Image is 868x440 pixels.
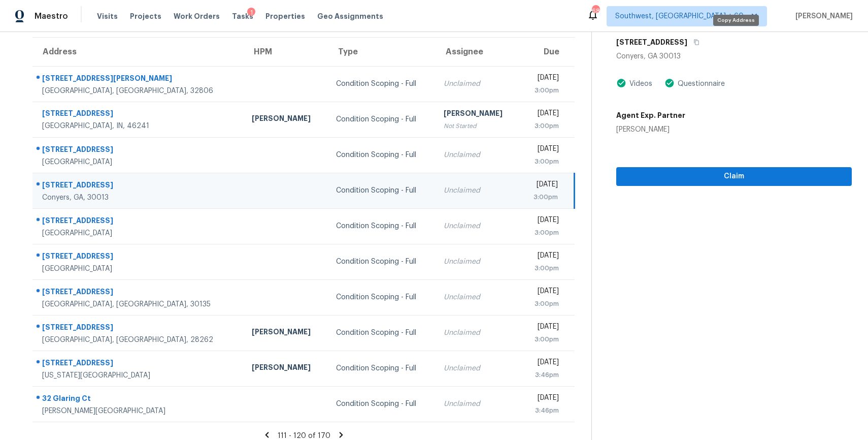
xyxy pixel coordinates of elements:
div: 3:00pm [528,263,559,273]
th: Type [328,38,436,66]
div: Unclaimed [444,399,512,409]
div: [STREET_ADDRESS] [42,144,236,157]
div: Unclaimed [444,185,512,196]
div: [STREET_ADDRESS] [42,358,236,370]
div: 3:00pm [528,121,559,131]
div: [STREET_ADDRESS] [42,322,236,335]
div: [DATE] [528,215,559,228]
span: Geo Assignments [317,11,383,21]
div: [PERSON_NAME] [252,362,320,375]
div: Not Started [444,121,512,131]
span: Visits [97,11,118,21]
div: [GEOGRAPHIC_DATA] [42,157,236,167]
div: Condition Scoping - Full [336,221,427,231]
div: Unclaimed [444,292,512,302]
div: [GEOGRAPHIC_DATA], [GEOGRAPHIC_DATA], 28262 [42,335,236,345]
div: [GEOGRAPHIC_DATA], [GEOGRAPHIC_DATA], 30135 [42,299,236,309]
div: 3:00pm [528,299,559,309]
div: Unclaimed [444,79,512,89]
div: [DATE] [528,179,558,192]
div: 3:00pm [528,228,559,238]
div: [DATE] [528,73,559,85]
th: Assignee [436,38,520,66]
h5: [STREET_ADDRESS] [616,37,687,47]
div: [GEOGRAPHIC_DATA], IN, 46241 [42,121,236,131]
th: Due [520,38,575,66]
div: [STREET_ADDRESS] [42,215,236,228]
div: [GEOGRAPHIC_DATA], [GEOGRAPHIC_DATA], 32806 [42,86,236,96]
div: [STREET_ADDRESS][PERSON_NAME] [42,73,236,86]
div: [PERSON_NAME][GEOGRAPHIC_DATA] [42,406,236,416]
div: [STREET_ADDRESS] [42,180,236,193]
img: Artifact Present Icon [616,78,626,88]
span: Properties [265,11,305,21]
span: 111 - 120 of 170 [278,432,330,439]
div: 3:00pm [528,192,558,202]
div: 686 [592,6,599,16]
div: Unclaimed [444,328,512,338]
div: 3:46pm [528,370,559,380]
div: [DATE] [528,144,559,156]
div: Condition Scoping - Full [336,292,427,302]
h5: Agent Exp. Partner [616,110,685,120]
th: HPM [244,38,328,66]
span: Tasks [232,13,253,20]
span: Work Orders [174,11,220,21]
div: [DATE] [528,357,559,370]
div: [GEOGRAPHIC_DATA] [42,264,236,274]
div: Condition Scoping - Full [336,79,427,89]
th: Address [32,38,244,66]
div: Condition Scoping - Full [336,257,427,267]
div: [STREET_ADDRESS] [42,108,236,121]
div: [US_STATE][GEOGRAPHIC_DATA] [42,370,236,381]
span: Maestro [35,11,68,21]
button: Claim [616,167,852,186]
span: Southwest, [GEOGRAPHIC_DATA] + 60 [615,11,744,21]
div: [PERSON_NAME] [616,124,685,135]
div: Condition Scoping - Full [336,185,427,196]
span: Projects [130,11,161,21]
div: Questionnaire [675,79,725,89]
div: [PERSON_NAME] [444,108,512,121]
div: Unclaimed [444,150,512,160]
span: Claim [624,170,844,183]
div: [DATE] [528,108,559,121]
div: 3:46pm [528,405,559,416]
div: 32 Glaring Ct [42,393,236,406]
div: [DATE] [528,393,559,405]
div: [DATE] [528,322,559,334]
img: Artifact Present Icon [664,78,675,88]
div: Unclaimed [444,257,512,267]
div: Unclaimed [444,363,512,373]
div: Unclaimed [444,221,512,231]
div: Conyers, GA 30013 [616,51,852,61]
div: [STREET_ADDRESS] [42,251,236,264]
div: 3:00pm [528,85,559,96]
div: Condition Scoping - Full [336,399,427,409]
div: [PERSON_NAME] [252,113,320,126]
div: 3:00pm [528,334,559,344]
div: [STREET_ADDRESS] [42,287,236,299]
div: Condition Scoping - Full [336,363,427,373]
div: 3:00pm [528,156,559,167]
span: [PERSON_NAME] [791,11,853,21]
div: Videos [626,79,652,89]
div: Condition Scoping - Full [336,328,427,338]
div: Condition Scoping - Full [336,150,427,160]
div: [DATE] [528,286,559,299]
div: [PERSON_NAME] [252,327,320,339]
div: 1 [247,8,255,18]
div: Condition Scoping - Full [336,114,427,124]
div: [DATE] [528,250,559,263]
div: [GEOGRAPHIC_DATA] [42,228,236,238]
div: Conyers, GA, 30013 [42,193,236,203]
